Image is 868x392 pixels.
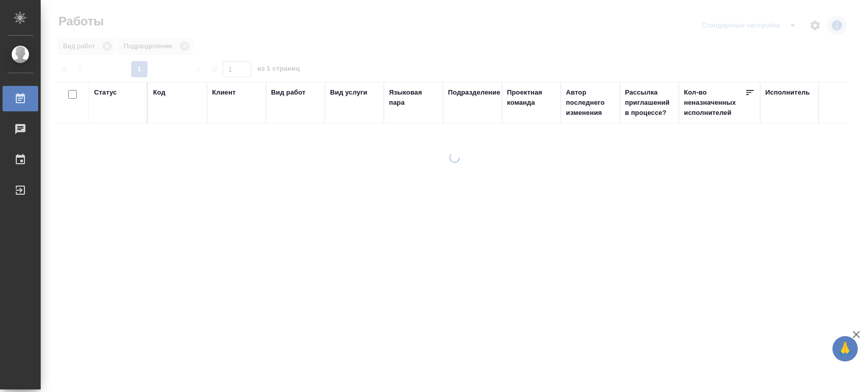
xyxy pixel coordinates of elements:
div: Подразделение [448,87,500,98]
div: Код [153,87,165,98]
div: Языковая пара [389,87,438,108]
div: Кол-во неназначенных исполнителей [684,87,745,118]
div: Автор последнего изменения [566,87,615,118]
div: Исполнитель [765,87,810,98]
div: Статус [94,87,117,98]
span: 🙏 [836,338,854,359]
div: Рассылка приглашений в процессе? [625,87,674,118]
div: Вид услуги [330,87,368,98]
div: Клиент [212,87,235,98]
div: Проектная команда [507,87,556,108]
div: Вид работ [271,87,306,98]
button: 🙏 [832,336,858,361]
